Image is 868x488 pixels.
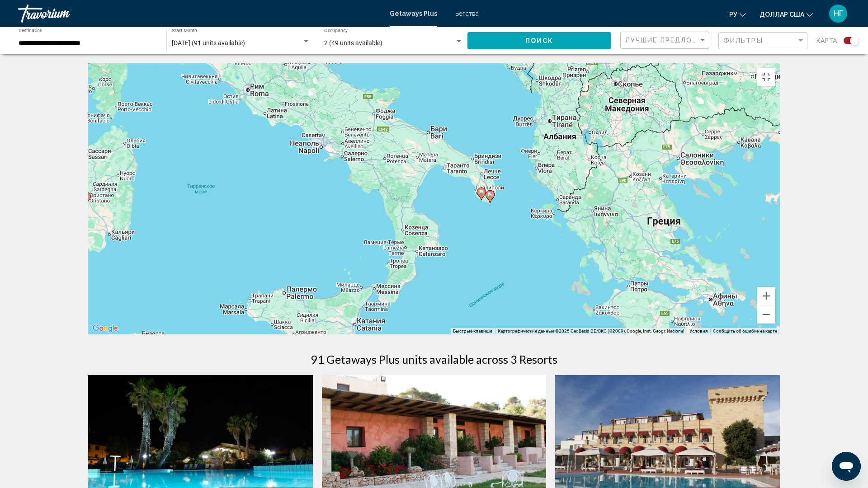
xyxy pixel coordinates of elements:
mat-select: Sort by [625,37,707,44]
button: Изменить язык [729,8,746,21]
font: ру [729,11,737,18]
button: Уменьшить [757,305,775,324]
span: Фильтры [723,37,763,44]
button: Поиск [467,32,611,49]
a: Открыть эту область в Google Картах (в новом окне) [90,323,120,334]
button: Filter [718,32,807,50]
span: Поиск [525,38,554,45]
a: Бегства [455,10,479,17]
font: НГ [834,9,843,18]
button: Быстрые клавиши [453,328,492,334]
iframe: Кнопка запуска окна обмена сообщениями [832,452,861,481]
a: Сообщить об ошибке на карте [713,328,777,333]
button: Меню пользователя [826,4,850,23]
button: Увеличить [757,287,775,305]
span: 2 (49 units available) [324,39,382,47]
span: карта [816,34,837,47]
a: Условия [689,328,708,333]
a: Травориум [18,5,381,23]
button: Включить полноэкранный режим [757,68,775,86]
a: Getaways Plus [390,10,437,17]
img: Google [90,323,120,334]
span: [DATE] (91 units available) [172,39,245,47]
h1: 91 Getaways Plus units available across 3 Resorts [311,352,557,366]
button: Изменить валюту [759,8,813,21]
span: Лучшие предложения [625,37,721,44]
span: Картографические данные ©2025 GeoBasis-DE/BKG (©2009), Google, Inst. Geogr. Nacional [498,328,684,333]
font: доллар США [759,11,804,18]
